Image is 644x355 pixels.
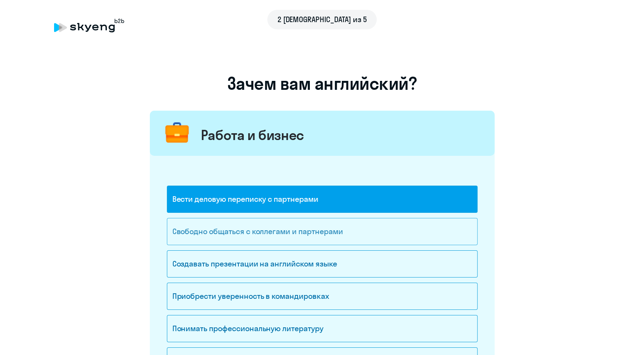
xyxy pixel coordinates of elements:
div: Работа и бизнес [201,126,304,143]
div: Создавать презентации на английском языке [167,250,478,278]
span: 2 [DEMOGRAPHIC_DATA] из 5 [278,14,367,25]
div: Свободно общаться с коллегами и партнерами [167,218,478,245]
div: Вести деловую переписку с партнерами [167,186,478,213]
h1: Зачем вам английский? [150,73,495,94]
div: Понимать профессиональную литературу [167,315,478,342]
div: Приобрести уверенность в командировках [167,283,478,310]
img: briefcase.png [161,117,193,149]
